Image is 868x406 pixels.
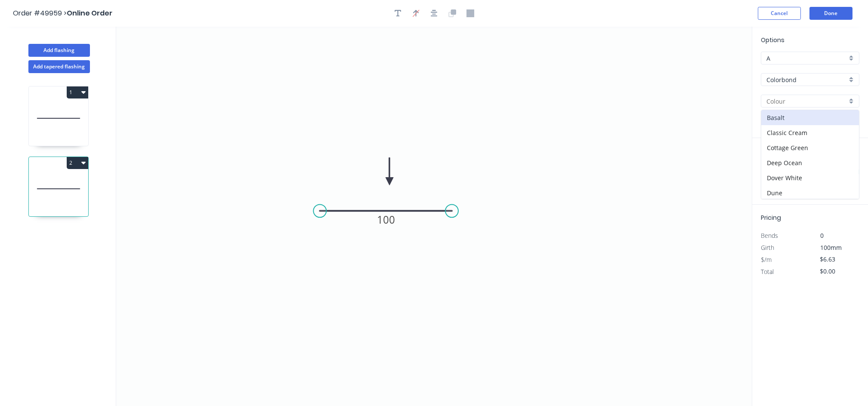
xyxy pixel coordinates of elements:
input: Colour [766,97,847,106]
span: Options [761,36,785,44]
span: Bends [761,231,778,240]
span: Pricing [761,213,781,222]
div: Deep Ocean [761,155,859,170]
button: Add flashing [28,44,90,57]
div: Cottage Green [761,140,859,155]
input: Price level [766,54,847,63]
span: 100mm [821,243,842,252]
span: 0 [821,231,824,240]
svg: 0 [116,27,752,406]
tspan: 100 [377,212,395,227]
button: Done [809,7,853,20]
div: Basalt [761,110,859,125]
span: Total [761,268,774,276]
button: Add tapered flashing [28,60,90,73]
span: Online Order [67,8,112,18]
div: Classic Cream [761,125,859,140]
button: 1 [67,86,88,98]
button: 2 [67,157,88,169]
button: Cancel [758,7,801,20]
div: Dover White [761,170,859,185]
input: Material [766,75,847,84]
span: Girth [761,243,774,252]
div: Dune [761,185,859,200]
span: Order #49959 > [13,8,67,18]
span: $/m [761,255,772,264]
